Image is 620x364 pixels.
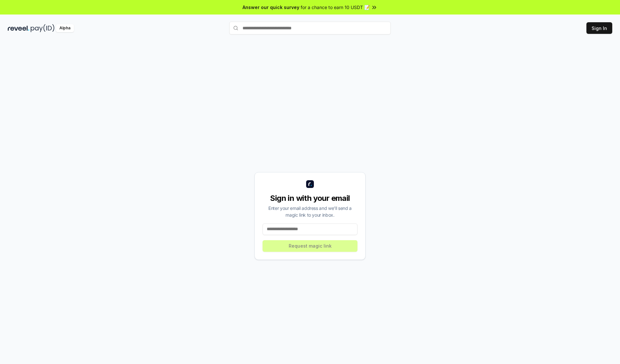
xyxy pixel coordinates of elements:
img: pay_id [31,24,55,32]
span: for a chance to earn 10 USDT 📝 [301,4,370,11]
div: Enter your email address and we’ll send a magic link to your inbox. [263,205,357,218]
img: logo_small [306,180,314,188]
div: Alpha [56,24,74,32]
button: Sign In [586,22,612,34]
div: Sign in with your email [263,193,357,203]
span: Answer our quick survey [243,4,299,11]
img: reveel_dark [8,24,29,32]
